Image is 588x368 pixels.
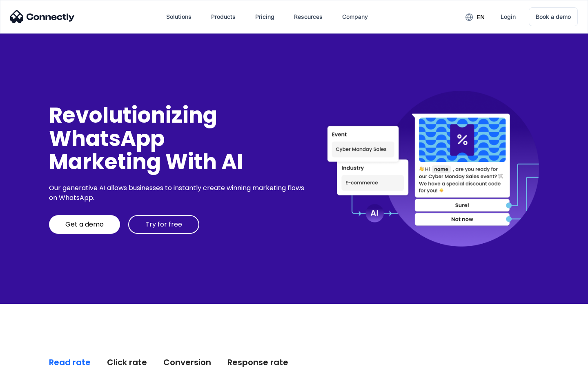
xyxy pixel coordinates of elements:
div: Pricing [255,11,274,22]
div: en [459,11,491,23]
div: Company [336,7,374,27]
div: Products [211,11,236,22]
div: Login [501,11,516,22]
div: Read rate [49,357,91,368]
a: Try for free [128,215,199,234]
div: Revolutionizing WhatsApp Marketing With AI [49,103,307,174]
div: Our generative AI allows businesses to instantly create winning marketing flows on WhatsApp. [49,183,307,203]
a: Get a demo [49,215,120,234]
ul: Language list [16,354,49,365]
div: Get a demo [65,220,104,229]
aside: Language selected: English [8,354,49,365]
div: Response rate [227,357,288,368]
div: Resources [287,7,329,27]
div: Solutions [160,7,198,27]
div: Solutions [166,11,192,22]
div: Company [342,11,368,22]
div: Conversion [163,357,211,368]
div: Click rate [107,357,147,368]
a: Login [494,7,522,27]
div: en [477,11,485,23]
a: Pricing [249,7,281,27]
img: Connectly Logo [10,10,75,23]
div: Products [205,7,242,27]
div: Resources [294,11,323,22]
div: Try for free [145,220,182,229]
a: Book a demo [529,7,578,26]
